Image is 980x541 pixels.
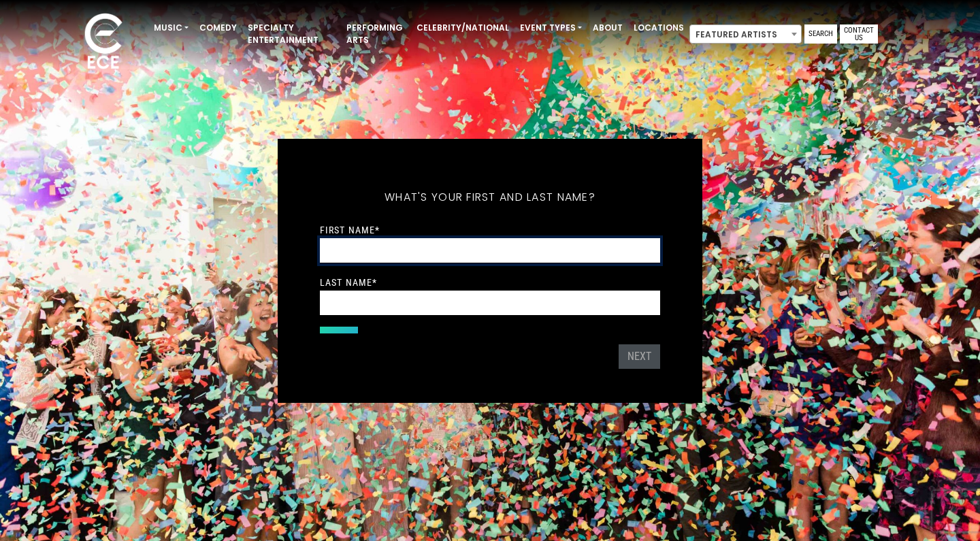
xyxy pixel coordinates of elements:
[411,16,514,39] a: Celebrity/National
[194,16,242,39] a: Comedy
[690,25,801,44] span: Featured Artists
[514,16,587,39] a: Event Types
[320,173,660,222] h5: What's your first and last name?
[628,16,689,39] a: Locations
[587,16,628,39] a: About
[148,16,194,39] a: Music
[320,224,380,236] label: First Name
[69,10,137,76] img: ece_new_logo_whitev2-1.png
[840,24,878,44] a: Contact Us
[242,16,341,52] a: Specialty Entertainment
[689,24,802,44] span: Featured Artists
[804,24,837,44] a: Search
[341,16,411,52] a: Performing Arts
[320,276,377,289] label: Last Name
